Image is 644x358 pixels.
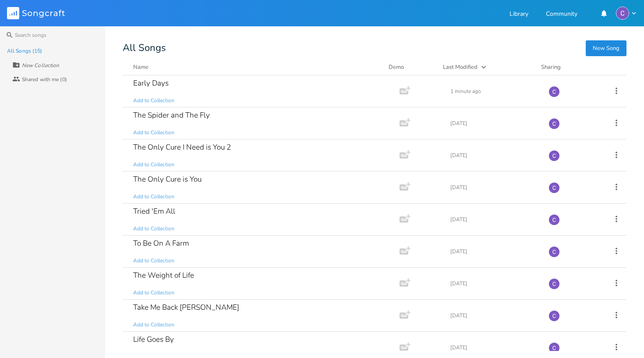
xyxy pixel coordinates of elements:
[443,63,531,72] button: Last Modified
[133,129,174,136] span: Add to Collection
[450,281,538,286] div: [DATE]
[443,63,478,71] div: Last Modified
[548,118,560,129] img: Calum Wright
[548,246,560,258] img: Calum Wright
[548,310,560,322] img: Calum Wright
[548,214,560,226] img: Calum Wright
[510,11,528,18] a: Library
[548,182,560,193] img: Calum Wright
[133,111,210,119] div: The Spider and The Fly
[133,97,174,104] span: Add to Collection
[133,257,174,265] span: Add to Collection
[133,289,174,297] span: Add to Collection
[389,63,432,72] div: Demo
[450,217,538,222] div: [DATE]
[616,7,629,20] img: Calum Wright
[133,225,174,233] span: Add to Collection
[450,89,538,94] div: 1 minute ago
[123,44,626,52] div: All Songs
[133,63,149,71] div: Name
[548,342,560,354] img: Calum Wright
[450,153,538,158] div: [DATE]
[450,185,538,190] div: [DATE]
[22,63,59,68] div: New Collection
[133,240,189,247] div: To Be On A Farm
[133,208,175,215] div: Tried 'Em All
[548,150,560,161] img: Calum Wright
[450,313,538,318] div: [DATE]
[450,121,538,126] div: [DATE]
[133,143,231,151] div: The Only Cure I Need is You 2
[586,40,626,56] button: New Song
[133,336,174,343] div: Life Goes By
[450,345,538,350] div: [DATE]
[22,77,67,82] div: Shared with me (0)
[133,161,174,168] span: Add to Collection
[133,193,174,200] span: Add to Collection
[133,321,174,329] span: Add to Collection
[450,249,538,254] div: [DATE]
[133,304,239,311] div: Take Me Back [PERSON_NAME]
[133,79,169,87] div: Early Days
[7,48,42,54] div: All Songs (15)
[548,86,560,97] img: Calum Wright
[133,175,202,183] div: The Only Cure is You
[133,63,378,72] button: Name
[541,63,594,72] div: Sharing
[546,11,577,18] a: Community
[133,272,194,279] div: The Weight of Life
[548,278,560,290] img: Calum Wright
